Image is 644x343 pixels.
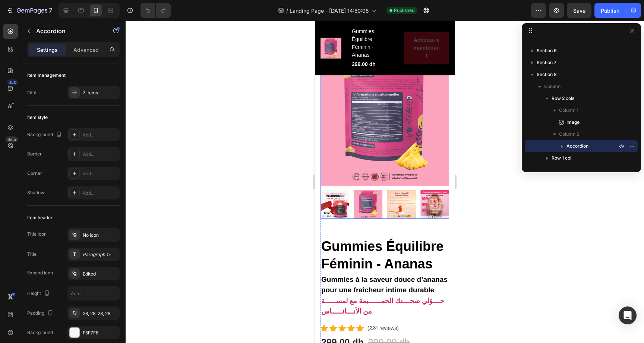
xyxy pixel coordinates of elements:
[83,132,118,138] div: Add...
[83,232,118,239] div: No icon
[537,47,557,54] span: Section 6
[73,46,99,54] p: Advanced
[559,130,579,138] span: Column 2
[83,271,118,277] div: Edited
[36,26,100,35] p: Accordion
[544,83,561,90] span: Column
[566,119,580,126] span: Image
[141,3,171,18] div: Undo/Redo
[559,107,578,114] span: Column 1
[27,114,48,121] div: Item style
[27,89,37,96] div: Item
[27,231,47,237] div: Title icon
[286,7,288,15] span: /
[27,72,66,79] div: Item management
[27,151,42,157] div: Border
[83,170,118,177] div: Add...
[567,3,591,18] button: Save
[3,3,56,18] button: 7
[27,270,53,276] div: Expand icon
[27,170,42,177] div: Corner
[27,214,53,221] div: Item header
[27,329,53,336] div: Background
[83,310,118,317] div: 28, 28, 28, 28
[27,289,51,299] div: Height
[83,330,118,336] div: F5F7F8
[68,287,119,300] input: Auto
[83,151,118,158] div: Add...
[537,59,556,66] span: Section 7
[27,189,44,196] div: Shadow
[83,251,118,258] div: Paragraph 1*
[27,308,55,318] div: Padding
[315,21,455,343] iframe: Design area
[27,130,63,140] div: Background
[6,314,50,330] div: 299.00 dh
[27,251,37,258] div: Title
[53,314,95,330] div: 399.00 dh
[290,7,369,15] span: Landing Page - [DATE] 14:50:05
[6,136,18,142] div: Beta
[49,6,52,15] p: 7
[552,95,574,102] span: Row 2 cols
[594,3,626,18] button: Publish
[83,89,118,96] div: 7 items
[573,7,585,14] span: Save
[552,154,571,162] span: Row 1 col
[37,46,58,54] p: Settings
[619,306,637,324] div: Open Intercom Messenger
[7,79,18,85] div: 450
[537,71,557,78] span: Section 8
[566,142,588,150] span: Accordion
[601,7,619,15] div: Publish
[83,190,118,196] div: Add...
[394,7,414,14] span: Published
